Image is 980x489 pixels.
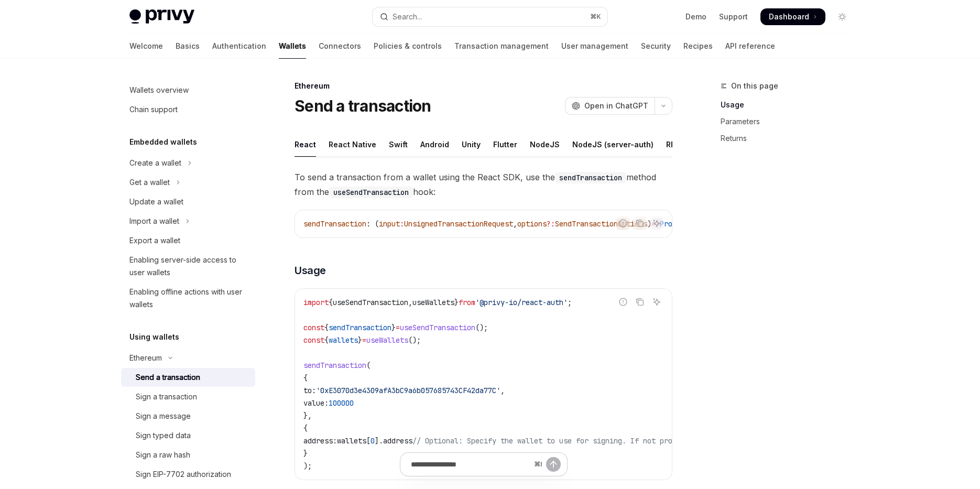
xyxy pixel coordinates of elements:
span: { [324,323,329,332]
a: Parameters [721,113,859,130]
button: Ask AI [650,295,663,309]
a: User management [561,34,628,59]
a: Wallets overview [121,81,255,100]
a: Transaction management [454,34,549,59]
span: { [329,298,333,307]
a: Sign typed data [121,426,255,445]
input: Ask a question... [411,453,530,476]
div: React Native [329,132,376,157]
button: Report incorrect code [616,295,630,309]
div: Ethereum [129,352,162,364]
span: } [358,335,362,345]
button: Ask AI [650,216,663,230]
a: Chain support [121,100,255,119]
span: } [454,298,459,307]
span: } [303,449,308,458]
div: Flutter [493,132,517,157]
h5: Embedded wallets [129,136,197,148]
button: Report incorrect code [616,216,630,230]
a: Sign EIP-7702 authorization [121,465,255,484]
div: Swift [389,132,408,157]
span: , [500,386,505,395]
div: Chain support [129,103,178,116]
h5: Using wallets [129,331,179,343]
a: Sign a message [121,407,255,426]
span: }, [303,411,312,420]
span: SendTransactionOptions [555,219,647,229]
a: Send a transaction [121,368,255,387]
span: Dashboard [769,12,809,22]
a: Recipes [683,34,713,59]
span: 0 [371,436,375,445]
div: Get a wallet [129,176,170,189]
span: '@privy-io/react-auth' [475,298,568,307]
span: address [383,436,412,445]
span: ?: [547,219,555,229]
div: Wallets overview [129,84,189,96]
div: Sign a raw hash [136,449,190,461]
div: Update a wallet [129,195,183,208]
span: , [513,219,517,229]
span: value: [303,398,329,408]
div: Sign a transaction [136,390,197,403]
span: { [303,423,308,433]
div: Enabling offline actions with user wallets [129,286,249,311]
span: (); [475,323,488,332]
a: Update a wallet [121,192,255,211]
div: Export a wallet [129,234,180,247]
button: Toggle dark mode [834,8,851,25]
span: sendTransaction [303,219,366,229]
div: Android [420,132,449,157]
a: Dashboard [760,8,825,25]
button: Copy the contents from the code block [633,295,647,309]
span: ⌘ K [590,13,601,21]
a: Support [719,12,748,22]
span: On this page [731,80,778,92]
span: useSendTransaction [400,323,475,332]
button: Toggle Get a wallet section [121,173,255,192]
a: Welcome [129,34,163,59]
div: Enabling server-side access to user wallets [129,254,249,279]
span: : ( [366,219,379,229]
a: Enabling offline actions with user wallets [121,282,255,314]
span: To send a transaction from a wallet using the React SDK, use the method from the hook: [295,170,672,199]
span: ]. [375,436,383,445]
span: input [379,219,400,229]
span: Usage [295,263,326,278]
span: { [324,335,329,345]
a: Sign a transaction [121,387,255,406]
div: Sign a message [136,410,191,422]
span: : [400,219,404,229]
span: const [303,335,324,345]
code: useSendTransaction [329,187,413,198]
a: Returns [721,130,859,147]
div: NodeJS [530,132,560,157]
span: options [517,219,547,229]
a: Demo [685,12,706,22]
span: { [303,373,308,383]
button: Send message [546,457,561,472]
div: Import a wallet [129,215,179,227]
span: useWallets [412,298,454,307]
span: UnsignedTransactionRequest [404,219,513,229]
div: Sign typed data [136,429,191,442]
button: Toggle Ethereum section [121,349,255,367]
span: '0xE3070d3e4309afA3bC9a6b057685743CF42da77C' [316,386,500,395]
a: Export a wallet [121,231,255,250]
span: address: [303,436,337,445]
span: [ [366,436,371,445]
button: Toggle Create a wallet section [121,154,255,172]
div: Unity [462,132,481,157]
a: Wallets [279,34,306,59]
span: useWallets [366,335,408,345]
a: Connectors [319,34,361,59]
span: = [396,323,400,332]
div: Create a wallet [129,157,181,169]
div: REST API [666,132,699,157]
span: ) [647,219,651,229]
button: Toggle Import a wallet section [121,212,255,231]
span: // Optional: Specify the wallet to use for signing. If not provided, the first wallet will be used. [412,436,827,445]
button: Open search [373,7,607,26]
span: sendTransaction [303,361,366,370]
span: = [362,335,366,345]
